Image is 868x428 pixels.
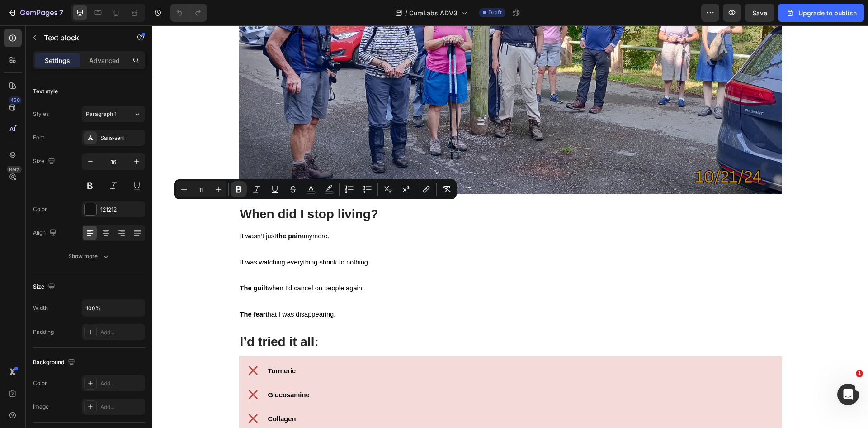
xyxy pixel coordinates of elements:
div: Padding [33,328,54,336]
div: Undo/Redo [170,4,207,22]
button: Paragraph 1 [82,106,145,122]
div: 450 [9,96,22,104]
div: 121212 [100,206,143,214]
button: Show more [33,248,145,264]
button: Save [745,4,774,22]
div: Editor contextual toolbar [174,179,457,199]
iframe: Intercom live chat [837,384,859,405]
p: Advanced [89,56,120,65]
div: Add... [100,380,143,388]
button: Upgrade to publish [778,4,864,22]
div: Background [33,356,77,369]
div: Add... [100,403,143,411]
button: 7 [4,4,67,22]
div: Color [33,379,47,387]
div: Size [33,281,57,293]
div: Add... [100,328,143,337]
span: CuraLabs ADV3 [409,8,458,18]
p: Text block [44,32,121,43]
div: Styles [33,110,49,118]
input: Auto [82,300,145,316]
div: Upgrade to publish [786,8,857,18]
p: 7 [59,7,63,18]
div: Size [33,155,57,168]
div: Text style [33,87,58,96]
div: Sans-serif [100,134,143,142]
div: Font [33,134,44,142]
span: Save [752,9,767,17]
span: / [405,8,407,18]
span: Draft [488,9,502,17]
div: Image [33,403,49,411]
div: Width [33,304,48,312]
div: Align [33,227,58,239]
div: Show more [68,252,110,261]
p: Settings [45,56,70,65]
div: Beta [7,166,22,173]
span: 1 [856,370,863,377]
iframe: Design area [152,25,868,428]
div: Color [33,205,47,213]
span: Paragraph 1 [86,110,117,118]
